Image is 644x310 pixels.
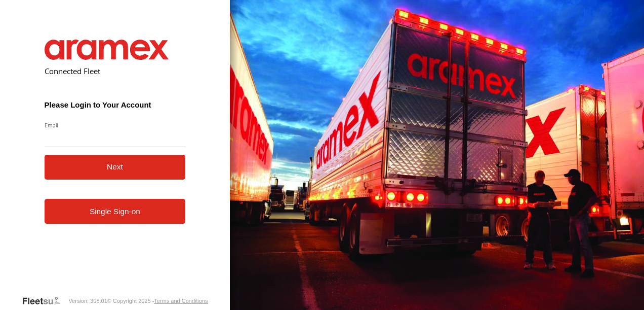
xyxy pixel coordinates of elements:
a: Visit our Website [22,296,68,306]
img: Aramex [45,40,169,60]
h2: Connected Fleet [45,66,186,76]
h3: Please Login to Your Account [45,100,186,109]
label: Email [45,121,186,129]
a: Single Sign-on [45,199,186,224]
div: © Copyright 2025 - [107,298,208,304]
button: Next [45,155,186,180]
div: Version: 308.01 [68,298,107,304]
a: Terms and Conditions [154,298,208,304]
